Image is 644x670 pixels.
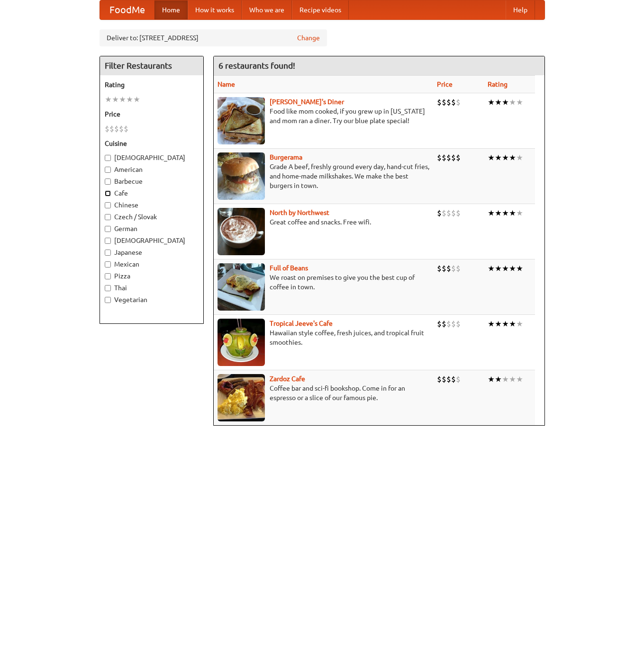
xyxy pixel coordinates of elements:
[446,319,451,329] li: $
[114,124,119,134] li: $
[119,124,124,134] li: $
[516,97,523,107] li: ★
[105,295,199,304] label: Vegetarian
[442,208,446,218] li: $
[451,97,456,107] li: $
[446,152,451,163] li: $
[105,190,111,197] input: Cafe
[442,374,446,384] li: $
[154,0,188,19] a: Home
[488,97,495,107] li: ★
[105,139,199,148] h5: Cuisine
[105,259,199,269] label: Mexican
[292,0,349,19] a: Recipe videos
[105,124,109,134] li: $
[218,162,429,190] p: Grade A beef, freshly ground every day, hand-cut fries, and home-made milkshakes. We make the bes...
[218,217,429,227] p: Great coffee and snacks. Free wifi.
[456,374,461,384] li: $
[105,224,199,233] label: German
[451,152,456,163] li: $
[495,208,502,218] li: ★
[488,263,495,274] li: ★
[218,328,429,347] p: Hawaiian style coffee, fresh juices, and tropical fruit smoothies.
[100,29,327,46] div: Deliver to: [STREET_ADDRESS]
[105,226,111,232] input: German
[437,263,442,274] li: $
[105,177,199,186] label: Barbecue
[451,319,456,329] li: $
[456,319,461,329] li: $
[105,179,111,185] input: Barbecue
[218,208,265,255] img: north.jpg
[509,208,516,218] li: ★
[270,98,344,106] b: [PERSON_NAME]'s Diner
[446,263,451,274] li: $
[188,0,242,19] a: How it works
[442,152,446,163] li: $
[105,214,111,220] input: Czech / Slovak
[502,208,509,218] li: ★
[495,374,502,384] li: ★
[105,202,111,208] input: Chinese
[451,374,456,384] li: $
[509,97,516,107] li: ★
[502,263,509,274] li: ★
[242,0,292,19] a: Who we are
[495,263,502,274] li: ★
[218,80,235,88] a: Name
[126,94,133,105] li: ★
[442,97,446,107] li: $
[456,263,461,274] li: $
[270,320,333,327] a: Tropical Jeeve's Cafe
[105,285,111,291] input: Thai
[105,212,199,222] label: Czech / Slovak
[442,263,446,274] li: $
[270,264,308,272] a: Full of Beans
[495,319,502,329] li: ★
[488,152,495,163] li: ★
[105,271,199,281] label: Pizza
[270,209,329,216] a: North by Northwest
[456,97,461,107] li: $
[437,80,453,88] a: Price
[437,97,442,107] li: $
[516,208,523,218] li: ★
[105,94,112,105] li: ★
[105,167,111,173] input: American
[218,61,295,70] ng-pluralize: 6 restaurants found!
[516,152,523,163] li: ★
[105,188,199,198] label: Cafe
[218,319,265,366] img: jeeves.jpg
[502,97,509,107] li: ★
[502,374,509,384] li: ★
[124,124,128,134] li: $
[442,319,446,329] li: $
[105,248,199,257] label: Japanese
[105,261,111,268] input: Mexican
[270,153,302,161] b: Burgerama
[509,319,516,329] li: ★
[516,263,523,274] li: ★
[105,80,199,89] h5: Rating
[105,283,199,293] label: Thai
[509,263,516,274] li: ★
[105,153,199,162] label: [DEMOGRAPHIC_DATA]
[105,273,111,279] input: Pizza
[105,165,199,174] label: American
[218,107,429,125] p: Food like mom cooked, if you grew up in [US_STATE] and mom ran a diner. Try our blue plate special!
[270,375,305,383] a: Zardoz Cafe
[105,200,199,210] label: Chinese
[451,263,456,274] li: $
[105,238,111,244] input: [DEMOGRAPHIC_DATA]
[119,94,126,105] li: ★
[509,152,516,163] li: ★
[516,319,523,329] li: ★
[109,124,114,134] li: $
[105,297,111,303] input: Vegetarian
[502,152,509,163] li: ★
[218,384,429,402] p: Coffee bar and sci-fi bookshop. Come in for an espresso or a slice of our famous pie.
[218,97,265,144] img: sallys.jpg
